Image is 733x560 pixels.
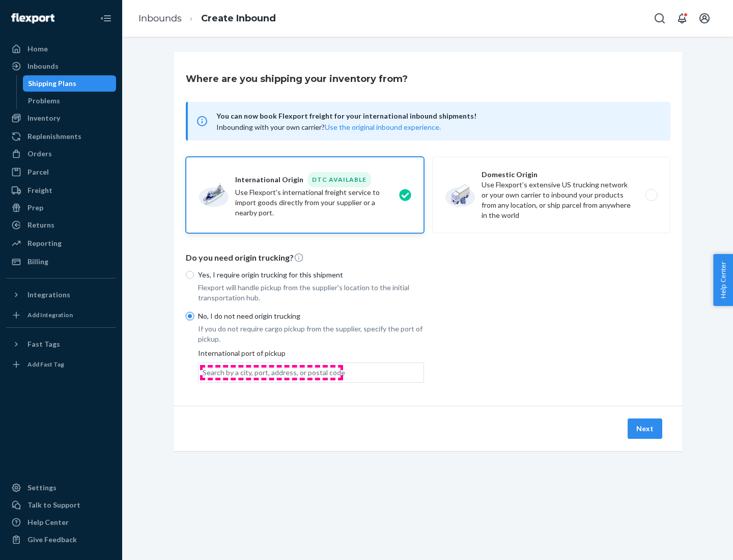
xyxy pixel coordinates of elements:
[6,200,116,216] a: Prep
[186,312,194,320] input: No, I do not need origin trucking
[325,122,441,132] button: Use the original inbound experience.
[27,483,57,493] div: Settings
[27,203,43,213] div: Prep
[186,252,670,264] p: Do you need origin trucking?
[23,75,117,92] a: Shipping Plans
[28,78,76,89] div: Shipping Plans
[6,235,116,251] a: Reporting
[6,497,116,513] a: Talk to Support
[6,164,116,180] a: Parcel
[6,128,116,145] a: Replenishments
[198,283,424,303] p: Flexport will handle pickup from the supplier's location to the initial transportation hub.
[27,257,48,267] div: Billing
[6,110,116,126] a: Inventory
[27,149,52,159] div: Orders
[628,418,662,439] button: Next
[27,131,81,142] div: Replenishments
[198,270,424,280] p: Yes, I require origin trucking for this shipment
[6,217,116,233] a: Returns
[6,307,116,323] a: Add Integration
[138,13,182,24] a: Inbounds
[6,514,116,530] a: Help Center
[201,13,276,24] a: Create Inbound
[6,182,116,199] a: Freight
[6,254,116,270] a: Billing
[203,368,345,378] div: Search by a city, port, address, or postal code
[27,61,59,71] div: Inbounds
[27,339,60,349] div: Fast Tags
[713,254,733,306] button: Help Center
[6,480,116,496] a: Settings
[27,185,52,195] div: Freight
[6,58,116,74] a: Inbounds
[27,290,70,300] div: Integrations
[186,72,408,86] h3: Where are you shipping your inventory from?
[6,41,116,57] a: Home
[27,517,69,527] div: Help Center
[216,123,441,131] span: Inbounding with your own carrier?
[27,113,60,123] div: Inventory
[6,146,116,162] a: Orders
[27,220,54,230] div: Returns
[6,287,116,303] button: Integrations
[6,356,116,373] a: Add Fast Tag
[130,4,284,34] ol: breadcrumbs
[216,110,658,122] span: You can now book Flexport freight for your international inbound shipments!
[198,348,424,383] div: International port of pickup
[672,8,692,29] button: Open notifications
[23,93,117,109] a: Problems
[694,8,715,29] button: Open account menu
[27,167,49,177] div: Parcel
[27,311,73,319] div: Add Integration
[650,8,670,29] button: Open Search Box
[27,44,48,54] div: Home
[28,96,60,106] div: Problems
[186,271,194,279] input: Yes, I require origin trucking for this shipment
[198,311,424,321] p: No, I do not need origin trucking
[11,13,54,23] img: Flexport logo
[27,500,80,510] div: Talk to Support
[6,336,116,352] button: Fast Tags
[27,360,64,369] div: Add Fast Tag
[198,324,424,344] p: If you do not require cargo pickup from the supplier, specify the port of pickup.
[27,238,62,248] div: Reporting
[96,8,116,29] button: Close Navigation
[27,535,77,545] div: Give Feedback
[6,531,116,548] button: Give Feedback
